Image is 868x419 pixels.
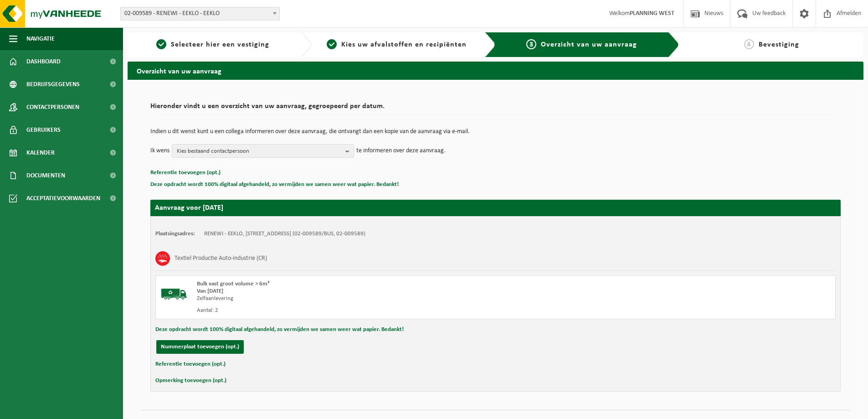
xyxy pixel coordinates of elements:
span: Gebruikers [26,119,61,141]
button: Kies bestaand contactpersoon [172,144,354,158]
h2: Overzicht van uw aanvraag [128,62,863,79]
span: Kies bestaand contactpersoon [177,145,342,158]
span: Documenten [26,164,65,187]
span: 4 [744,39,754,49]
span: Bevestiging [759,41,799,48]
button: Deze opdracht wordt 100% digitaal afgehandeld, zo vermijden we samen weer wat papier. Bedankt! [155,324,404,336]
p: Indien u dit wenst kunt u een collega informeren over deze aanvraag, die ontvangt dan een kopie v... [150,129,841,135]
button: Nummerplaat toevoegen (opt.) [156,340,244,354]
span: Kalender [26,141,55,164]
button: Deze opdracht wordt 100% digitaal afgehandeld, zo vermijden we samen weer wat papier. Bedankt! [150,179,399,191]
a: 1Selecteer hier een vestiging [132,39,293,50]
span: 3 [526,39,536,49]
span: Selecteer hier een vestiging [171,41,269,48]
span: Contactpersonen [26,96,79,119]
span: Acceptatievoorwaarden [26,187,100,210]
span: 02-009589 - RENEWI - EEKLO - EEKLO [120,7,280,21]
h2: Hieronder vindt u een overzicht van uw aanvraag, gegroepeerd per datum. [150,103,841,115]
img: BL-SO-LV.png [160,280,188,308]
button: Opmerking toevoegen (opt.) [155,375,226,387]
div: Aantal: 2 [197,307,532,314]
td: RENEWI - EEKLO, [STREET_ADDRESS] (02-009589/BUS, 02-009589) [204,230,365,238]
span: Overzicht van uw aanvraag [541,41,637,48]
span: Bedrijfsgegevens [26,73,80,96]
button: Referentie toevoegen (opt.) [155,358,226,370]
strong: Plaatsingsadres: [155,231,195,237]
div: Zelfaanlevering [197,295,532,302]
a: 2Kies uw afvalstoffen en recipiënten [316,39,478,50]
span: 02-009589 - RENEWI - EEKLO - EEKLO [121,7,279,20]
p: te informeren over deze aanvraag. [356,144,446,158]
span: Navigatie [26,27,55,50]
p: Ik wens [150,144,169,158]
strong: Aanvraag voor [DATE] [155,204,223,212]
strong: Van [DATE] [197,288,223,294]
span: Bulk vast groot volume > 6m³ [197,281,269,287]
span: 1 [156,39,166,49]
span: Dashboard [26,50,61,73]
span: Kies uw afvalstoffen en recipiënten [341,41,467,48]
strong: PLANNING WEST [630,10,674,17]
h3: Textiel Productie Auto-industrie (CR) [175,251,267,266]
span: 2 [327,39,337,49]
button: Referentie toevoegen (opt.) [150,167,221,179]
